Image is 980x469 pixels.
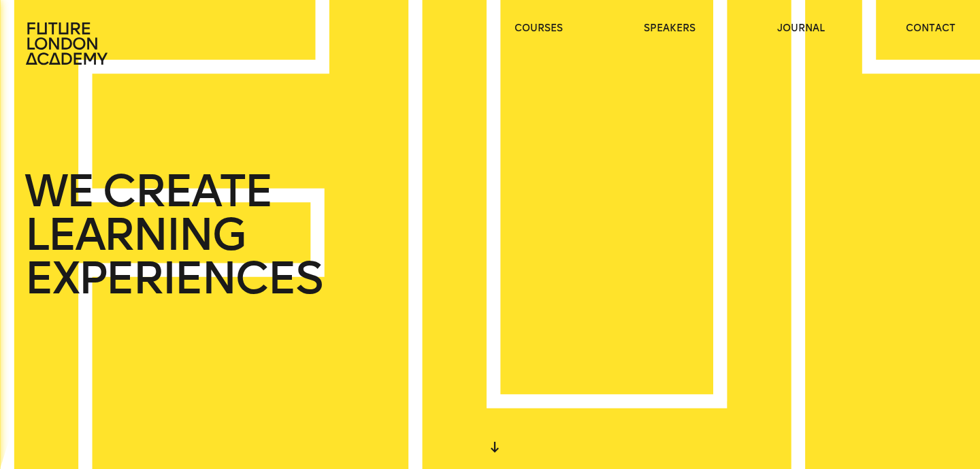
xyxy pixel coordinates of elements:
[514,22,563,35] a: courses
[644,22,696,35] a: speakers
[777,22,825,35] a: journal
[102,169,272,213] span: CREATE
[24,213,245,257] span: LEARNING
[24,257,321,300] span: EXPERIENCES
[906,22,955,35] a: contact
[24,169,93,213] span: WE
